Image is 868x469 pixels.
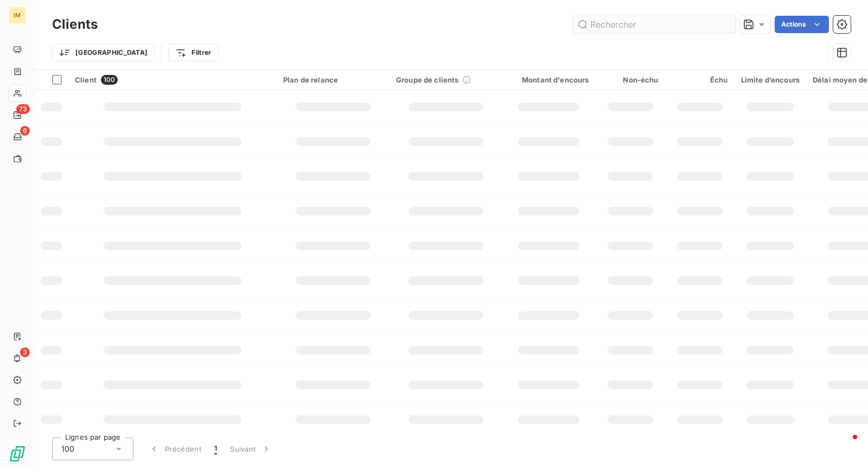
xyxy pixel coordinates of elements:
input: Rechercher [573,16,736,33]
h3: Clients [52,15,98,34]
span: 100 [101,75,118,85]
span: 73 [16,104,30,114]
span: 100 [61,443,74,454]
span: 3 [20,347,30,357]
button: Actions [775,16,829,33]
img: Logo LeanPay [9,445,26,462]
button: Précédent [142,438,208,460]
button: Filtrer [168,44,218,61]
button: [GEOGRAPHIC_DATA] [52,44,155,61]
div: Limite d’encours [741,75,800,84]
button: 1 [208,438,224,460]
span: Client [75,75,97,84]
button: Suivant [224,438,278,460]
span: 6 [20,126,30,136]
div: Plan de relance [283,75,383,84]
div: Non-échu [602,75,659,84]
div: Échu [672,75,728,84]
span: 1 [214,443,217,454]
div: IM [9,7,26,24]
span: Groupe de clients [396,75,459,84]
iframe: Intercom live chat [831,432,857,458]
div: Montant d'encours [509,75,589,84]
